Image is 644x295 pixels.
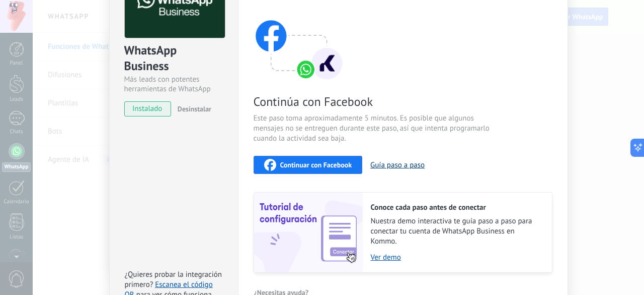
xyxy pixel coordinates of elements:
span: ¿Quieres probar la integración primero? [125,270,222,289]
button: Guía paso a paso [370,160,425,170]
img: connect with facebook [254,1,344,81]
span: Continúa con Facebook [254,94,493,109]
button: Continuar con Facebook [254,156,363,174]
span: Continuar con Facebook [280,161,352,168]
span: Desinstalar [178,104,211,113]
span: Nuestra demo interactiva te guía paso a paso para conectar tu cuenta de WhatsApp Business en Kommo. [371,216,542,247]
div: Más leads con potentes herramientas de WhatsApp [124,75,223,94]
a: Ver demo [371,253,542,262]
span: Este paso toma aproximadamente 5 minutos. Es posible que algunos mensajes no se entreguen durante... [254,113,493,144]
div: WhatsApp Business [124,42,223,75]
button: Desinstalar [174,101,211,116]
span: instalado [125,101,171,116]
h2: Conoce cada paso antes de conectar [371,203,542,212]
